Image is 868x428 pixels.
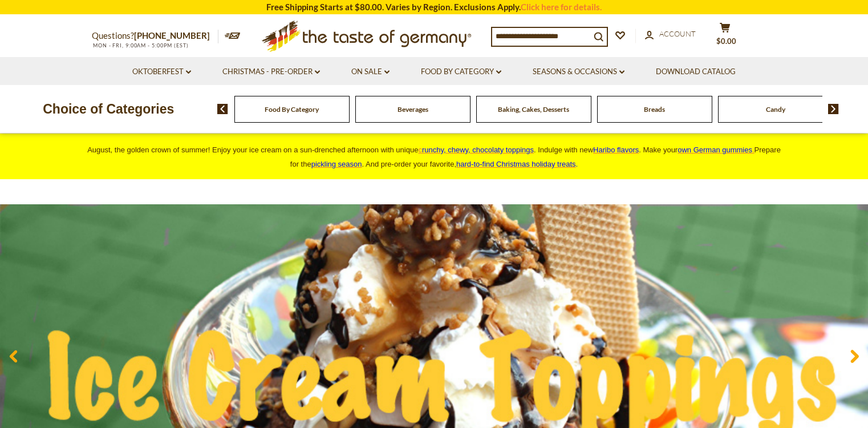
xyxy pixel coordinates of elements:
[398,105,428,114] a: Beverages
[678,146,752,154] span: own German gummies
[132,66,191,78] a: Oktoberfest
[421,66,501,78] a: Food By Category
[716,37,736,46] span: $0.00
[311,160,362,168] a: pickling season
[656,66,736,78] a: Download Catalog
[708,22,742,51] button: $0.00
[456,160,576,168] a: hard-to-find Christmas holiday treats
[422,146,534,154] span: runchy, chewy, chocolaty toppings
[593,146,639,154] a: Haribo flavors
[418,146,534,154] a: crunchy, chewy, chocolaty toppings
[92,29,218,43] p: Questions?
[222,66,320,78] a: Christmas - PRE-ORDER
[92,42,189,49] span: MON - FRI, 9:00AM - 5:00PM (EST)
[498,105,569,114] a: Baking, Cakes, Desserts
[644,105,665,114] a: Breads
[456,160,578,168] span: .
[828,104,839,114] img: next arrow
[521,2,602,12] a: Click here for details.
[533,66,624,78] a: Seasons & Occasions
[265,105,319,114] a: Food By Category
[217,104,228,114] img: previous arrow
[678,146,754,154] a: own German gummies.
[87,146,781,168] span: August, the golden crown of summer! Enjoy your ice cream on a sun-drenched afternoon with unique ...
[351,66,390,78] a: On Sale
[645,28,696,41] a: Account
[766,105,785,114] a: Candy
[134,30,210,41] a: [PHONE_NUMBER]
[659,29,696,38] span: Account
